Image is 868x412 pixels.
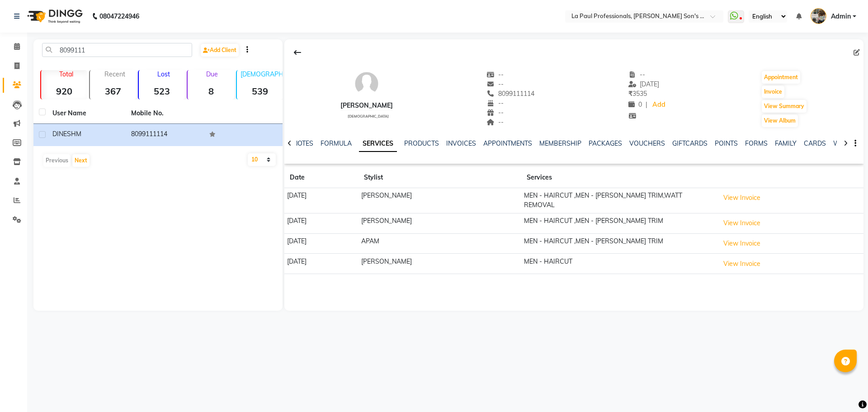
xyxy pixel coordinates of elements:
[142,70,185,78] p: Lost
[833,139,859,147] a: WALLET
[126,124,204,146] td: 8099111114
[762,100,807,113] button: View Summary
[76,130,81,138] span: M
[521,213,717,233] td: MEN - HAIRCUT ,MEN - [PERSON_NAME] TRIM
[72,154,90,167] button: Next
[293,139,313,147] a: NOTES
[189,70,234,78] p: Due
[201,44,239,57] a: Add Client
[404,139,439,147] a: PRODUCTS
[775,139,797,147] a: FAMILY
[47,103,126,124] th: User Name
[487,109,504,117] span: --
[719,191,764,205] button: View Invoice
[762,114,798,127] button: View Album
[672,139,708,147] a: GIFTCARDS
[628,80,660,88] span: [DATE]
[42,43,192,57] input: Search by Name/Mobile/Email/Code
[762,85,784,98] button: Invoice
[359,213,521,233] td: [PERSON_NAME]
[719,257,764,271] button: View Invoice
[284,233,359,254] td: [DATE]
[288,44,307,61] div: Back to Client
[487,99,504,107] span: --
[628,90,647,98] span: 3535
[99,4,139,29] b: 08047224946
[321,139,352,147] a: FORMULA
[340,101,393,110] div: [PERSON_NAME]
[126,103,204,124] th: Mobile No.
[646,100,647,109] span: |
[446,139,476,147] a: INVOICES
[521,254,717,274] td: MEN - HAIRCUT
[483,139,532,147] a: APPOINTMENTS
[521,188,717,213] td: MEN - HAIRCUT ,MEN - [PERSON_NAME] TRIM,WATT REMOVAL
[284,167,359,188] th: Date
[719,237,764,251] button: View Invoice
[487,118,504,126] span: --
[629,139,665,147] a: VOUCHERS
[628,100,642,109] span: 0
[804,139,826,147] a: CARDS
[241,70,283,78] p: [DEMOGRAPHIC_DATA]
[539,139,581,147] a: MEMBERSHIP
[359,233,521,254] td: APAM
[831,12,851,21] span: Admin
[762,71,800,84] button: Appointment
[45,70,87,78] p: Total
[487,71,504,79] span: --
[348,114,389,118] span: [DEMOGRAPHIC_DATA]
[94,70,136,78] p: Recent
[589,139,622,147] a: PACKAGES
[359,167,521,188] th: Stylist
[353,70,380,97] img: avatar
[41,85,87,97] strong: 920
[139,85,185,97] strong: 523
[284,254,359,274] td: [DATE]
[651,99,667,111] a: Add
[628,71,646,79] span: --
[23,4,85,29] img: logo
[487,90,535,98] span: 8099111114
[487,80,504,88] span: --
[237,85,283,97] strong: 539
[52,130,76,138] span: DINESH
[715,139,738,147] a: POINTS
[188,85,234,97] strong: 8
[284,213,359,233] td: [DATE]
[628,90,632,98] span: ₹
[745,139,768,147] a: FORMS
[359,136,397,152] a: SERVICES
[359,254,521,274] td: [PERSON_NAME]
[359,188,521,213] td: [PERSON_NAME]
[830,376,859,403] iframe: chat widget
[284,188,359,213] td: [DATE]
[90,85,136,97] strong: 367
[719,216,764,230] button: View Invoice
[521,167,717,188] th: Services
[811,8,826,24] img: Admin
[521,233,717,254] td: MEN - HAIRCUT ,MEN - [PERSON_NAME] TRIM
